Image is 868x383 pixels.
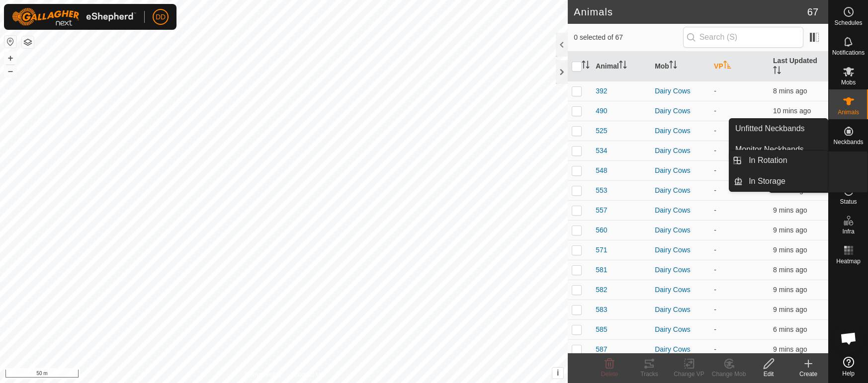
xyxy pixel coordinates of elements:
[729,119,828,139] a: Unfitted Neckbands
[749,370,788,379] div: Edit
[773,246,807,254] span: 4 Sept 2025, 5:22 am
[655,146,706,156] div: Dairy Cows
[773,87,807,95] span: 4 Sept 2025, 5:22 am
[655,225,706,235] div: Dairy Cows
[596,305,607,315] span: 583
[773,266,807,274] span: 4 Sept 2025, 5:22 am
[582,62,590,70] p-sorticon: Activate to sort
[714,127,716,135] app-display-virtual-paddock-transition: -
[709,370,749,379] div: Change Mob
[596,106,607,116] span: 490
[596,126,607,136] span: 525
[156,12,166,22] span: DD
[743,171,828,191] a: In Storage
[596,265,607,275] span: 581
[596,86,607,96] span: 392
[714,166,716,174] app-display-virtual-paddock-transition: -
[714,345,716,353] app-display-virtual-paddock-transition: -
[729,171,828,191] li: In Storage
[655,265,706,275] div: Dairy Cows
[834,323,864,353] a: Open chat
[729,140,828,159] a: Monitor Neckbands
[735,144,804,155] span: Monitor Neckbands
[655,285,706,295] div: Dairy Cows
[842,229,854,234] span: Infra
[669,62,677,70] p-sorticon: Activate to sort
[655,86,706,96] div: Dairy Cows
[834,20,862,26] span: Schedules
[655,185,706,196] div: Dairy Cows
[651,52,710,81] th: Mob
[557,369,559,377] span: i
[22,36,34,48] button: Map Layers
[714,147,716,154] app-display-virtual-paddock-transition: -
[596,185,607,196] span: 553
[714,226,716,234] app-display-virtual-paddock-transition: -
[829,353,868,381] a: Help
[596,146,607,156] span: 534
[629,370,669,379] div: Tracks
[552,368,563,379] button: i
[655,344,706,355] div: Dairy Cows
[596,245,607,255] span: 571
[773,206,807,214] span: 4 Sept 2025, 5:21 am
[294,370,323,379] a: Contact Us
[807,4,818,19] span: 67
[4,52,16,64] button: +
[841,79,856,85] span: Mobs
[669,370,709,379] div: Change VP
[714,246,716,254] app-display-virtual-paddock-transition: -
[596,165,607,176] span: 548
[842,371,855,377] span: Help
[773,226,807,234] span: 4 Sept 2025, 5:22 am
[769,52,828,81] th: Last Updated
[655,106,706,116] div: Dairy Cows
[749,154,787,166] span: In Rotation
[601,371,618,378] span: Delete
[596,225,607,235] span: 560
[655,165,706,176] div: Dairy Cows
[723,62,731,70] p-sorticon: Activate to sort
[773,107,811,115] span: 4 Sept 2025, 5:20 am
[574,32,683,43] span: 0 selected of 67
[735,123,805,135] span: Unfitted Neckbands
[773,306,807,313] span: 4 Sept 2025, 5:21 am
[619,62,627,70] p-sorticon: Activate to sort
[714,206,716,214] app-display-virtual-paddock-transition: -
[4,65,16,77] button: –
[655,126,706,136] div: Dairy Cows
[655,205,706,216] div: Dairy Cows
[749,175,785,187] span: In Storage
[833,139,863,145] span: Neckbands
[12,8,136,26] img: Gallagher Logo
[655,245,706,255] div: Dairy Cows
[773,345,807,353] span: 4 Sept 2025, 5:21 am
[596,324,607,335] span: 585
[683,27,803,48] input: Search (S)
[773,186,807,194] span: 4 Sept 2025, 5:21 am
[714,325,716,333] app-display-virtual-paddock-transition: -
[788,370,828,379] div: Create
[743,151,828,170] a: In Rotation
[245,370,282,379] a: Privacy Policy
[714,286,716,294] app-display-virtual-paddock-transition: -
[596,285,607,295] span: 582
[836,258,861,264] span: Heatmap
[714,87,716,95] app-display-virtual-paddock-transition: -
[832,50,865,56] span: Notifications
[773,286,807,294] span: 4 Sept 2025, 5:22 am
[655,305,706,315] div: Dairy Cows
[714,107,716,115] app-display-virtual-paddock-transition: -
[714,306,716,313] app-display-virtual-paddock-transition: -
[838,109,859,115] span: Animals
[714,266,716,274] app-display-virtual-paddock-transition: -
[596,205,607,216] span: 557
[714,186,716,194] app-display-virtual-paddock-transition: -
[655,324,706,335] div: Dairy Cows
[840,199,857,205] span: Status
[773,325,807,333] span: 4 Sept 2025, 5:24 am
[710,52,769,81] th: VP
[773,68,781,76] p-sorticon: Activate to sort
